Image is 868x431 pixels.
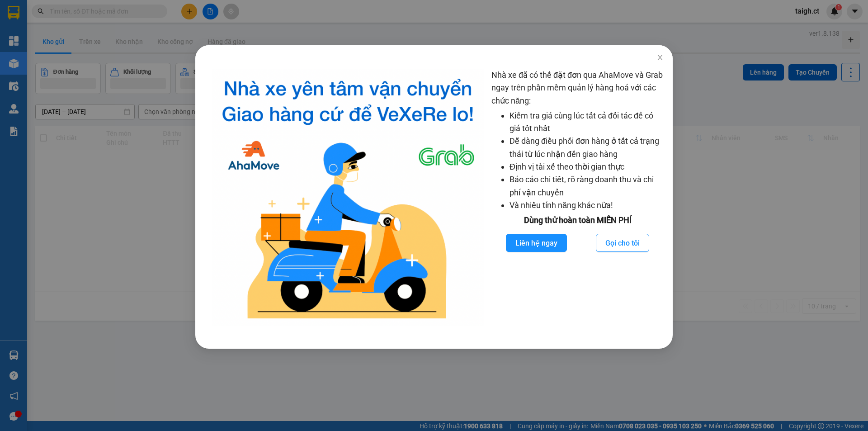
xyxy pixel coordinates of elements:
img: logo [212,69,484,326]
button: Close [647,45,673,71]
li: Báo cáo chi tiết, rõ ràng doanh thu và chi phí vận chuyển [509,173,664,199]
button: Gọi cho tôi [596,234,649,252]
button: Liên hệ ngay [506,234,567,252]
li: Dễ dàng điều phối đơn hàng ở tất cả trạng thái từ lúc nhận đến giao hàng [509,135,664,161]
div: Dùng thử hoàn toàn MIỄN PHÍ [491,214,664,227]
span: close [656,54,664,61]
span: Liên hệ ngay [515,237,557,249]
div: Nhà xe đã có thể đặt đơn qua AhaMove và Grab ngay trên phần mềm quản lý hàng hoá với các chức năng: [491,69,664,326]
li: Định vị tài xế theo thời gian thực [509,161,664,173]
li: Và nhiều tính năng khác nữa! [509,199,664,212]
li: Kiểm tra giá cùng lúc tất cả đối tác để có giá tốt nhất [509,109,664,135]
span: Gọi cho tôi [605,237,640,249]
